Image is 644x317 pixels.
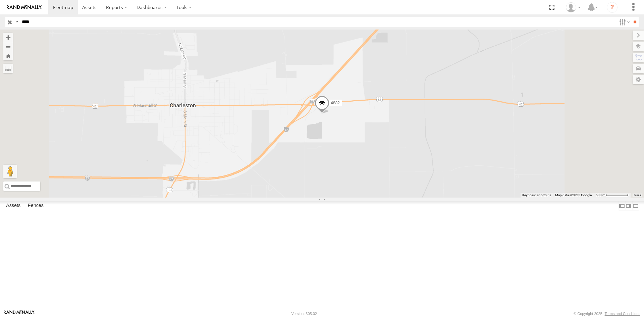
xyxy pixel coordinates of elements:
label: Map Settings [633,75,644,84]
button: Map Scale: 500 m per 65 pixels [594,193,631,198]
i: ? [607,2,618,13]
a: Terms [634,194,641,197]
label: Search Filter Options [616,17,631,27]
span: Map data ©2025 Google [555,193,592,197]
label: Hide Summary Table [632,201,639,211]
a: Visit our Website [4,310,35,317]
label: Dock Summary Table to the Right [625,201,632,211]
button: Zoom out [3,42,13,51]
a: Terms and Conditions [605,312,640,316]
span: 4882 [331,100,340,105]
label: Fences [24,201,47,211]
div: © Copyright 2025 - [574,312,640,316]
label: Measure [3,64,13,73]
label: Assets [3,201,24,211]
img: rand-logo.svg [7,5,42,10]
button: Zoom Home [3,51,13,60]
label: Search Query [14,17,19,27]
span: 500 m [596,193,605,197]
div: Carlos Ortiz [563,2,583,12]
button: Keyboard shortcuts [522,193,551,198]
button: Zoom in [3,33,13,42]
div: Version: 305.02 [291,312,317,316]
button: Drag Pegman onto the map to open Street View [3,165,17,178]
label: Dock Summary Table to the Left [619,201,625,211]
